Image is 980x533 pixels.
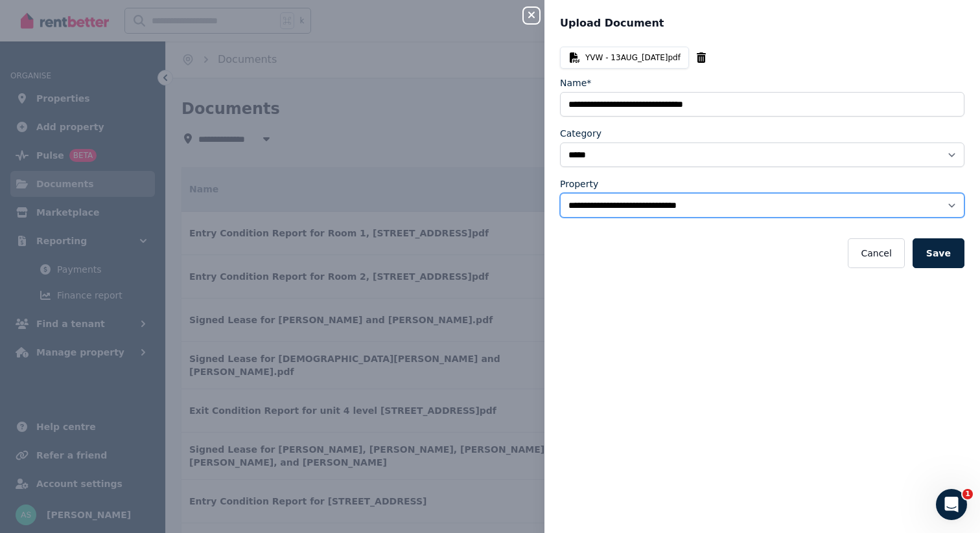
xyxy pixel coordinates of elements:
[560,127,601,140] label: Category
[560,16,664,31] span: Upload Document
[913,238,964,268] button: Save
[585,52,681,63] span: YVW - 13AUG_[DATE]pdf
[560,177,598,190] label: Property
[962,489,973,499] span: 1
[848,238,904,268] button: Cancel
[560,76,591,89] label: Name*
[936,489,967,520] iframe: Intercom live chat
